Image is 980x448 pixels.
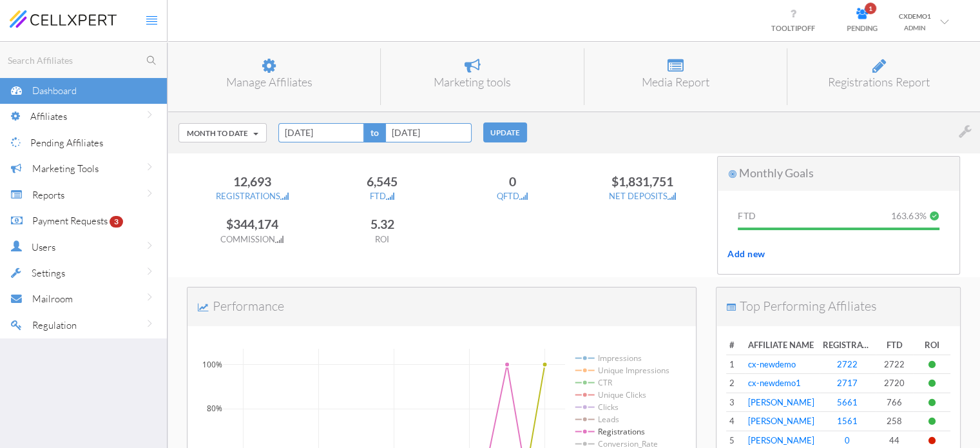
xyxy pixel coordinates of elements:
[797,76,961,89] h6: Registrations Report
[748,378,801,388] a: cx-newdemo1
[497,191,528,201] span: QFTD
[5,52,167,68] input: Search Affiliates
[876,393,913,413] td: 766
[899,10,931,22] div: CXDEMO1
[738,228,939,230] progress: Monthly goal progress bar
[802,24,815,32] span: OFF
[611,174,673,189] span: $1,831,751
[226,217,278,231] span: $344,174
[876,336,913,355] th: FTD
[594,76,758,89] h6: Media Report
[233,174,271,189] span: 12,693
[726,393,745,413] td: 3
[837,359,858,369] a: 2722
[178,123,267,142] button: Month to Date
[748,397,814,407] a: [PERSON_NAME]
[726,412,745,431] td: 4
[740,298,877,314] span: Top Performing Affiliates
[32,319,77,331] span: Regulation
[837,378,858,388] a: 2717
[483,122,527,142] button: UPDATE
[32,215,108,227] span: Payment Requests
[748,416,814,426] a: [PERSON_NAME]
[727,244,765,264] button: Add new
[509,174,516,189] span: 0
[32,293,73,305] span: Mailroom
[187,76,351,89] h6: Manage Affiliates
[890,211,927,221] span: 163.63%
[370,217,394,231] span: 5.32
[110,216,123,228] span: 3
[745,336,820,355] th: AFFILIATE NAME
[370,191,394,201] span: FTD
[837,416,858,426] a: 1561
[213,298,284,314] span: Performance
[847,24,878,32] span: PENDING
[739,166,814,180] span: Monthly Goals
[726,336,745,355] th: #
[32,267,65,279] span: Settings
[364,123,385,142] span: to
[865,3,876,14] span: 1
[32,84,77,97] span: Dashboard
[367,174,398,189] span: 6,545
[32,162,99,175] span: Marketing Tools
[876,355,913,375] td: 2722
[390,76,554,89] h6: Marketing tools
[748,359,796,369] a: cx-newdemo
[845,435,850,445] a: 0
[748,435,814,445] a: [PERSON_NAME]
[30,110,67,122] span: Affiliates
[771,24,815,32] span: TOOLTIP
[913,336,950,355] th: ROI
[823,339,872,351] span: REGISTRATIONS
[32,189,64,201] span: Reports
[726,374,745,393] td: 2
[876,374,913,393] td: 2720
[738,211,771,221] p: FTD
[837,397,858,407] a: 5661
[899,22,931,34] div: ADMIN
[220,234,283,244] span: COMMISSION
[30,137,103,149] span: Pending Affiliates
[609,191,676,201] span: NET DEPOSITS
[216,191,289,201] span: REGISTRATIONS
[876,412,913,431] td: 258
[726,355,745,375] td: 1
[32,241,55,253] span: Users
[375,234,389,244] span: ROI
[10,10,117,27] img: cellxpert-logo.svg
